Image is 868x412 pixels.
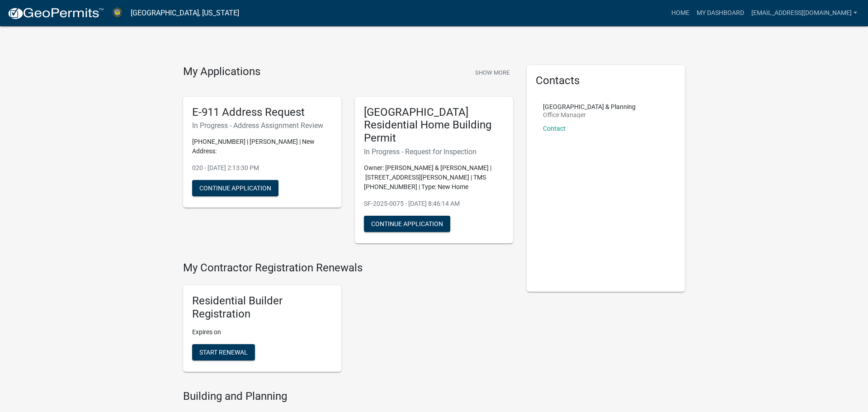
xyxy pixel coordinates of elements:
[543,112,636,118] p: Office Manager
[364,147,504,156] h6: In Progress - Request for Inspection
[543,125,566,132] a: Contact
[364,199,504,208] p: SF-2025-0075 - [DATE] 8:46:14 AM
[364,216,450,232] button: Continue Application
[192,327,332,337] p: Expires on
[192,294,332,321] h5: Residential Builder Registration
[199,349,248,356] span: Start Renewal
[192,163,332,173] p: 020 - [DATE] 2:13:30 PM
[192,106,332,119] h5: E-911 Address Request
[192,121,332,130] h6: In Progress - Address Assignment Review
[364,163,504,192] p: Owner: [PERSON_NAME] & [PERSON_NAME] | [STREET_ADDRESS][PERSON_NAME] | TMS [PHONE_NUMBER] | Type:...
[668,5,693,22] a: Home
[472,65,513,80] button: Show More
[536,74,676,87] h5: Contacts
[192,180,278,196] button: Continue Application
[183,65,260,79] h4: My Applications
[183,261,513,275] h4: My Contractor Registration Renewals
[111,7,123,19] img: Abbeville County, South Carolina
[543,104,636,110] p: [GEOGRAPHIC_DATA] & Planning
[183,261,513,379] wm-registration-list-section: My Contractor Registration Renewals
[192,344,255,360] button: Start Renewal
[131,5,239,21] a: [GEOGRAPHIC_DATA], [US_STATE]
[183,390,513,403] h4: Building and Planning
[693,5,748,22] a: My Dashboard
[192,137,332,156] p: [PHONE_NUMBER] | [PERSON_NAME] | New Address:
[364,106,504,145] h5: [GEOGRAPHIC_DATA] Residential Home Building Permit
[748,5,861,22] a: [EMAIL_ADDRESS][DOMAIN_NAME]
